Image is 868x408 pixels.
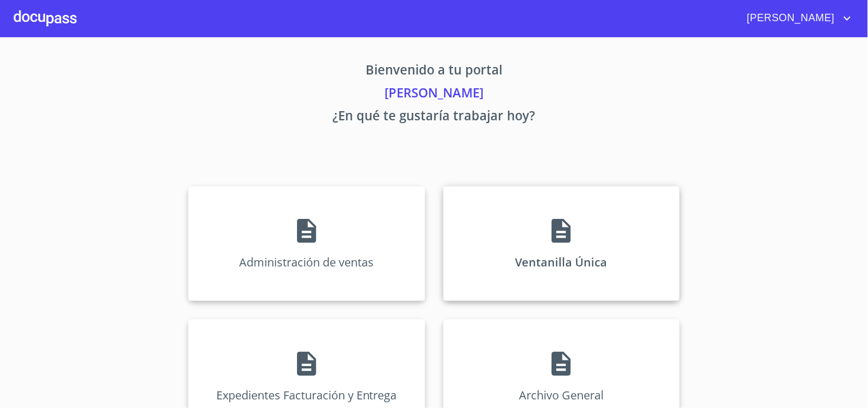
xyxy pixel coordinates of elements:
p: Administración de ventas [239,254,374,270]
p: [PERSON_NAME] [82,83,787,106]
p: Expedientes Facturación y Entrega [216,387,397,403]
p: Bienvenido a tu portal [82,60,787,83]
p: Archivo General [519,387,604,403]
button: account of current user [739,9,854,28]
p: Ventanilla Única [516,254,608,270]
p: ¿En qué te gustaría trabajar hoy? [82,106,787,129]
span: [PERSON_NAME] [739,9,841,28]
